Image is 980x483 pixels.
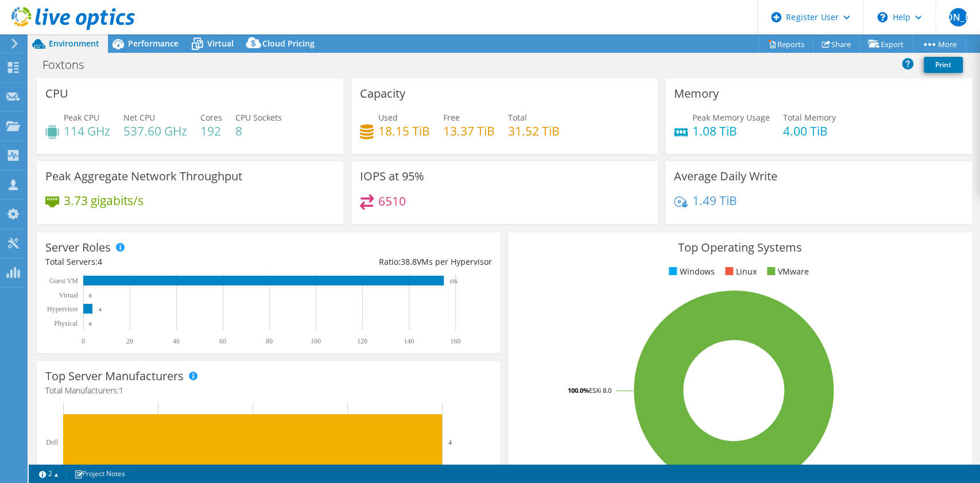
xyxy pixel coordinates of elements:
span: Cores [200,112,222,123]
h4: 3.73 gigabits/s [64,194,144,207]
text: Virtual [59,291,79,299]
text: Dell [46,438,58,446]
text: 120 [357,337,367,345]
div: Ratio: VMs per Hypervisor [269,256,492,268]
h4: 6510 [378,195,406,207]
h1: Foxtons [37,59,102,71]
text: 155 [450,279,458,284]
span: 38.8 [400,256,416,267]
h4: 1.49 TiB [692,194,737,207]
h3: Top Operating Systems [517,241,963,254]
text: 140 [404,337,414,345]
a: Print [924,57,963,73]
text: 0 [89,293,92,299]
span: Peak CPU [64,112,99,123]
h4: 537.60 GHz [123,125,187,137]
h3: Peak Aggregate Network Throughput [45,170,242,183]
text: 80 [266,337,273,345]
li: Linux [722,265,757,278]
text: Guest VM [49,277,78,285]
a: Export [859,35,913,53]
span: 4 [98,256,102,267]
span: Free [443,112,460,123]
a: More [912,35,966,53]
span: Virtual [207,38,234,49]
h3: Capacity [360,87,405,100]
h4: 13.37 TiB [443,125,495,137]
li: VMware [764,265,809,278]
h3: Server Roles [45,241,111,254]
text: 100 [311,337,321,345]
h3: CPU [45,87,68,100]
h4: Total Manufacturers: [45,384,491,397]
a: Share [813,35,860,53]
tspan: 100.0% [568,386,589,395]
span: Net CPU [123,112,155,123]
span: Total Memory [783,112,836,123]
a: 2 [31,466,67,481]
text: 4 [448,439,452,446]
span: Cloud Pricing [262,38,315,49]
span: CPU Sockets [235,112,282,123]
text: 160 [450,337,460,345]
span: 1 [119,385,123,396]
tspan: ESXi 8.0 [589,386,611,395]
text: Hypervisor [47,305,78,313]
h4: 114 GHz [64,125,110,137]
h4: 1.08 TiB [692,125,770,137]
svg: \n [877,12,888,22]
span: Used [378,112,398,123]
a: Project Notes [66,466,133,481]
text: 0 [82,337,85,345]
span: Peak Memory Usage [692,112,770,123]
a: Reports [758,35,814,53]
span: Performance [128,38,179,49]
h3: Average Daily Write [674,170,777,183]
text: 4 [99,307,102,312]
span: Total [508,112,527,123]
text: 20 [126,337,133,345]
h4: 4.00 TiB [783,125,836,137]
text: 40 [173,337,180,345]
li: Windows [666,265,715,278]
h4: 18.15 TiB [378,125,430,137]
div: Total Servers: [45,256,269,268]
h3: IOPS at 95% [360,170,424,183]
h4: 8 [235,125,282,137]
text: Physical [54,319,78,327]
span: Environment [49,38,99,49]
text: 0 [89,321,92,327]
h3: Top Server Manufacturers [45,370,184,382]
h4: 31.52 TiB [508,125,560,137]
h3: Memory [674,87,719,100]
text: 60 [219,337,226,345]
span: [PERSON_NAME] [949,8,967,26]
h4: 192 [200,125,222,137]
